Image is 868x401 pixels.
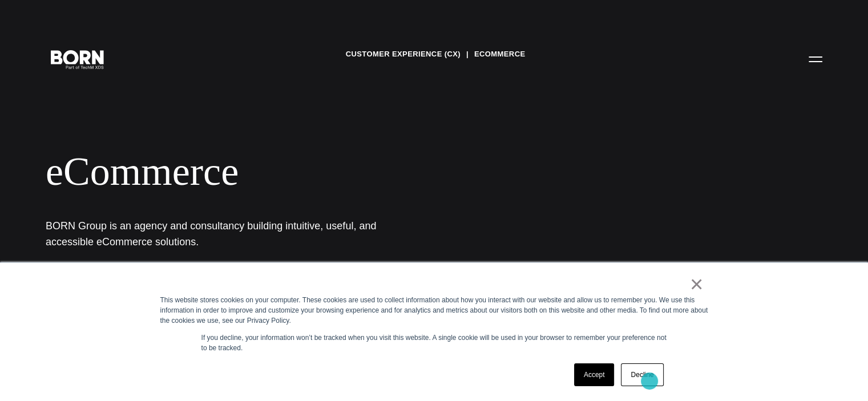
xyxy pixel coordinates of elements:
[802,47,829,71] button: Open
[474,46,525,63] a: eCommerce
[574,363,615,386] a: Accept
[690,279,704,289] a: ×
[201,333,667,353] p: If you decline, your information won’t be tracked when you visit this website. A single cookie wi...
[46,148,696,195] div: eCommerce
[346,46,461,63] a: Customer Experience (CX)
[160,295,708,326] div: This website stores cookies on your computer. These cookies are used to collect information about...
[46,218,388,250] h1: BORN Group is an agency and consultancy building intuitive, useful, and accessible eCommerce solu...
[621,363,663,386] a: Decline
